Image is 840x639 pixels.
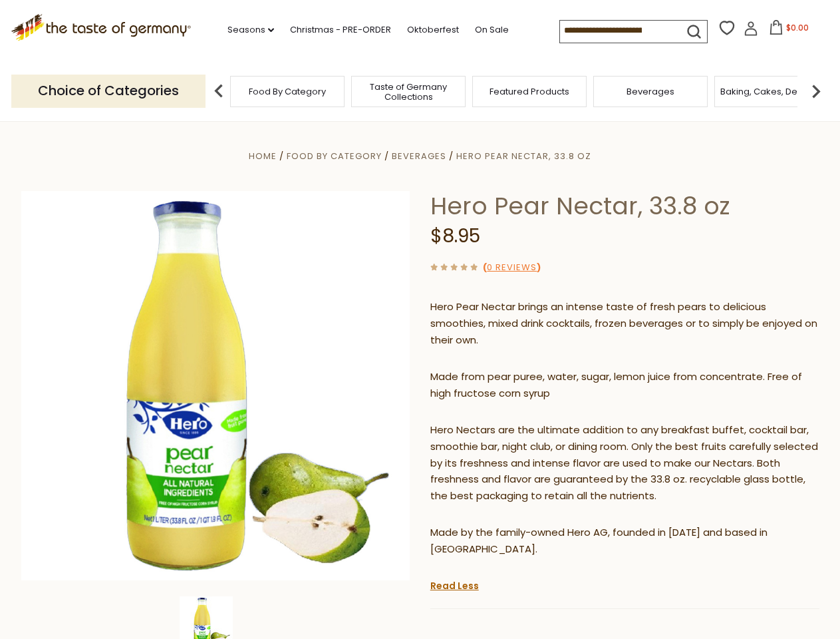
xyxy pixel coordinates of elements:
[456,150,591,162] a: Hero Pear Nectar, 33.8 oz
[249,150,277,162] a: Home
[430,525,819,558] p: Made by the family-owned Hero AG, founded in [DATE] and based in [GEOGRAPHIC_DATA].
[627,87,674,97] a: Beverages
[487,261,537,275] a: 0 Reviews
[430,223,480,249] span: $8.95
[355,82,462,102] a: Taste of Germany Collections
[483,261,541,274] span: ( )
[786,22,809,33] span: $0.00
[430,369,819,402] p: Made from pear puree, water, sugar, lemon juice from concentrate. Free of high fructose corn syrup​
[206,78,232,105] img: previous arrow
[11,75,206,107] p: Choice of Categories
[227,23,274,37] a: Seasons
[407,23,459,37] a: Oktoberfest
[803,78,829,105] img: next arrow
[430,191,819,221] h1: Hero Pear Nectar, 33.8 oz
[430,299,819,349] p: Hero Pear Nectar brings an intense taste of fresh pears to delicious smoothies, mixed drink cockt...
[430,422,819,505] p: Hero Nectars are the ultimate addition to any breakfast buffet, cocktail bar, smoothie bar, night...
[290,23,391,37] a: Christmas - PRE-ORDER
[720,87,823,97] a: Baking, Cakes, Desserts
[490,87,569,97] a: Featured Products
[761,20,817,40] button: $0.00
[475,23,509,37] a: On Sale
[21,191,410,580] img: Hero Pear Nectar, 33.8 oz
[287,150,382,162] a: Food By Category
[392,150,446,162] a: Beverages
[249,87,326,97] a: Food By Category
[430,579,479,592] a: Read Less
